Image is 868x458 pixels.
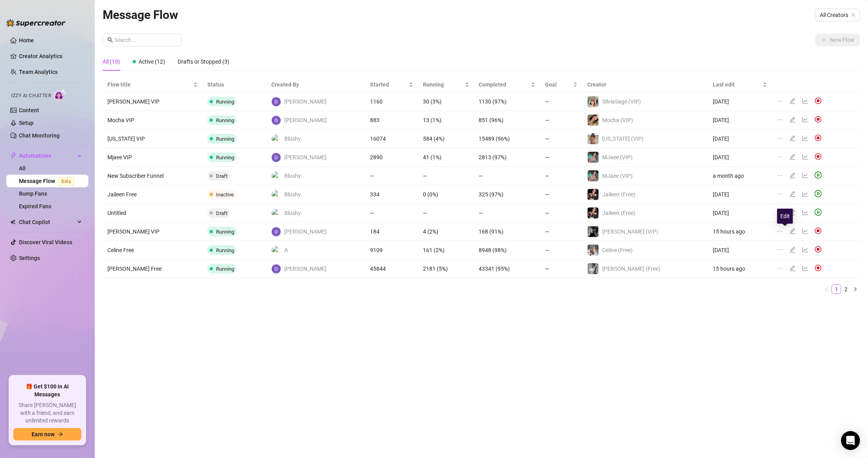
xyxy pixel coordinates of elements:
span: edit [789,228,796,234]
td: 184 [365,222,418,241]
td: Celine Free [103,241,203,260]
td: Untitled [103,204,203,222]
span: [PERSON_NAME] [284,153,327,162]
span: edit [789,172,796,179]
div: Open Intercom Messenger [841,431,860,450]
span: 🎁 Get $100 in AI Messages [13,383,81,398]
img: Jaileen (Free) [588,189,599,200]
img: David Webb [272,264,281,273]
img: MJaee (VIP) [588,170,599,181]
button: New Flow [815,34,860,46]
span: Active (12) [139,58,165,65]
span: line-chart [802,135,808,141]
td: [PERSON_NAME] VIP [103,222,203,241]
span: Jaileen (Free) [602,210,635,216]
span: Running [216,117,234,123]
a: Content [19,107,39,113]
td: 2890 [365,148,418,167]
td: — [540,92,582,111]
img: Jaileen (Free) [588,207,599,219]
th: Flow title [103,77,203,92]
span: Blushy [284,190,301,199]
td: 2181 (5%) [418,260,474,278]
span: Running [423,80,463,89]
td: 325 (97%) [474,185,541,204]
span: Jaileen (Free) [602,191,635,198]
span: [PERSON_NAME] [284,264,327,273]
div: Drafts or Stopped (3) [178,57,229,66]
span: play-circle [815,190,822,197]
span: [PERSON_NAME] (VIP) [602,228,658,235]
span: Running [216,155,234,160]
td: Jaileen Free [103,185,203,204]
td: 0 (0%) [418,185,474,204]
span: Automations [19,149,75,162]
span: MJaee (VIP) [602,154,633,160]
span: line-chart [802,228,808,234]
img: David Webb [272,97,281,106]
a: 1 [832,285,841,294]
span: Last edit [713,80,761,89]
span: search [107,37,113,43]
span: [US_STATE] (VIP) [602,136,644,142]
td: — [540,204,582,222]
span: ellipsis [777,265,783,271]
td: — [418,167,474,185]
li: 1 [832,285,841,294]
td: — [540,167,582,185]
li: 2 [841,285,851,294]
span: [PERSON_NAME] (Free) [602,266,660,272]
span: edit [789,247,796,253]
td: [US_STATE] VIP [103,130,203,148]
span: Running [216,266,234,272]
span: Earn now [32,431,54,437]
img: MJaee (VIP) [588,152,599,163]
a: Home [19,37,34,43]
span: MJaee (VIP) [602,173,633,179]
td: 161 (2%) [418,241,474,260]
td: — [540,241,582,260]
span: Running [216,247,234,253]
img: Blushy [272,190,281,199]
td: 851 (96%) [474,111,541,130]
td: 45844 [365,260,418,278]
span: Started [370,80,407,89]
span: Beta [58,177,74,186]
a: 2 [842,285,850,294]
img: David Webb [272,116,281,125]
span: ellipsis [777,154,783,160]
span: ellipsis [777,247,783,253]
a: Expired Fans [19,203,51,209]
span: team [851,13,856,17]
img: Mocha (VIP) [588,115,599,126]
td: 1160 [365,92,418,111]
td: 15 hours ago [708,222,772,241]
img: svg%3e [815,227,822,234]
th: Status [203,77,267,92]
td: [DATE] [708,111,772,130]
img: svg%3e [815,116,822,123]
img: Blushy [272,134,281,143]
span: edit [789,98,796,104]
button: Earn nowarrow-right [13,428,81,441]
td: 30 (3%) [418,92,474,111]
a: Chat Monitoring [19,132,60,139]
td: 584 (4%) [418,130,474,148]
a: Creator Analytics [19,50,82,62]
td: 2813 (97%) [474,148,541,167]
img: svg%3e [815,264,822,271]
span: edit [789,135,796,141]
img: logo-BBDzfeDw.svg [6,19,66,27]
span: ellipsis [777,172,783,179]
th: Created By [267,77,365,92]
td: [DATE] [708,185,772,204]
td: 41 (1%) [418,148,474,167]
li: Previous Page [822,285,832,294]
span: ellipsis [777,191,783,197]
td: 1130 (97%) [474,92,541,111]
span: [PERSON_NAME] [284,227,327,236]
img: SilviaSage (VIP) [588,96,599,107]
a: Team Analytics [19,69,58,75]
article: Message Flow [103,6,178,24]
td: New Subscriber Funnel [103,167,203,185]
